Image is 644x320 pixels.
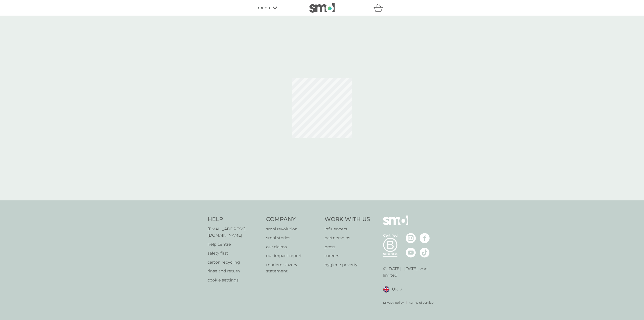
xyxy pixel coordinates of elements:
[383,286,389,293] img: UK flag
[392,286,398,293] span: UK
[208,241,261,248] a: help centre
[266,244,320,250] a: our claims
[208,277,261,283] a: cookie settings
[266,226,320,232] a: smol revolution
[406,233,416,243] img: visit the smol Instagram page
[325,235,370,241] a: partnerships
[325,244,370,250] a: press
[208,259,261,266] a: carton recycling
[383,266,437,278] p: © [DATE] - [DATE] smol limited
[208,226,261,239] a: [EMAIL_ADDRESS][DOMAIN_NAME]
[400,288,402,291] img: select a new location
[266,262,320,274] a: modern slavery statement
[208,216,261,223] h4: Help
[420,233,430,243] img: visit the smol Facebook page
[266,216,320,223] h4: Company
[266,235,320,241] a: smol stories
[325,216,370,223] h4: Work With Us
[374,3,386,13] div: basket
[409,300,433,305] a: terms of service
[208,268,261,274] a: rinse and return
[325,226,370,232] a: influencers
[309,3,335,13] img: smol
[420,247,430,258] img: visit the smol Tiktok page
[325,262,370,268] a: hygiene poverty
[383,300,404,305] a: privacy policy
[406,247,416,258] img: visit the smol Youtube page
[383,216,408,233] img: smol
[325,253,370,259] a: careers
[208,250,261,257] a: safety first
[258,5,270,11] span: menu
[266,253,320,259] a: our impact report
